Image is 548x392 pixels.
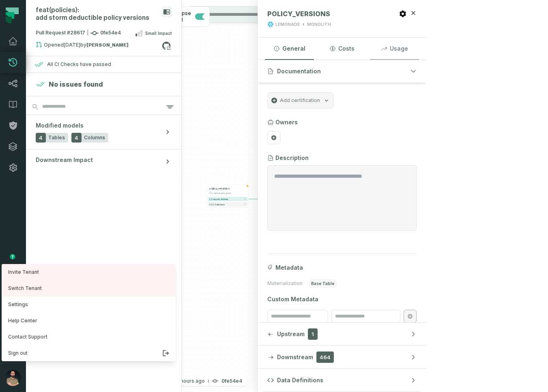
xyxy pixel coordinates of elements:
textarea: Entity Description [274,172,410,224]
span: POLICY_VERSIONS [267,10,330,18]
span: Columns [84,134,105,141]
span: 1 [308,328,318,340]
div: All CI Checks have passed [47,61,111,68]
a: Contact Support [2,329,176,345]
a: Invite Tenant [2,264,176,280]
span: base table [308,279,337,288]
span: 464 [316,352,334,363]
button: Usage [370,38,419,60]
span: Documentation [277,67,321,75]
button: Switch Tenant [2,280,176,296]
span: 4 [36,133,46,143]
img: avatar of Norayr Gevorgyan [5,370,21,386]
span: Modified models [36,121,84,130]
button: General [265,38,314,60]
relative-time: Aug 7, 2025, 2:01 PM GMT+4 [64,42,80,48]
button: Last scanned[DATE] 7:47:23 AM0fe54e4 [129,376,247,386]
button: Add certification [267,92,333,109]
button: Data Definitions [258,369,426,392]
button: Costs [317,38,366,60]
span: Add certification [280,97,320,104]
span: Downstream Impact [36,156,93,164]
h4: 0fe54e4 [221,379,242,383]
div: Opened by [36,41,162,51]
span: Pull Request #28617 0fe54e4 [36,29,121,37]
span: Metadata [275,264,303,272]
span: Data Definitions [277,376,323,384]
button: Sign out [2,345,176,361]
span: 1 column added [209,198,228,200]
div: LEMONADE [275,21,300,28]
a: View on github [161,40,172,51]
button: Downstream Impact [26,149,181,174]
a: Help Center [2,313,176,329]
button: Settings [2,296,176,313]
span: 4 [71,133,82,143]
span: 122 columns [209,203,224,205]
relative-time: Aug 18, 2025, 7:47 AM GMT+4 [176,378,205,384]
span: Upstream [277,330,305,338]
h3: Owners [275,118,298,126]
h3: Description [275,154,309,162]
span: Materialization [267,280,303,287]
strong: Magdalena Vega (magdalena-vega) [86,43,129,47]
button: Upstream1 [258,323,426,345]
div: avatar of Norayr Gevorgyan [2,264,176,361]
button: Collapse all [165,6,210,27]
span: Custom Metadata [267,295,417,303]
h4: No issues found [49,79,103,89]
div: MONOLITH [307,21,331,28]
div: feat(policies): add storm deductible policy versions [36,6,159,22]
button: Downstream464 [258,346,426,369]
span: Small Impact [145,30,172,36]
div: lemonade_prod [214,191,231,195]
span: Tables [48,134,65,141]
div: policy_versions [209,187,229,190]
button: Documentation [258,60,426,83]
span: Downstream [277,353,313,361]
button: Modified models4Tables4Columns [26,115,181,149]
